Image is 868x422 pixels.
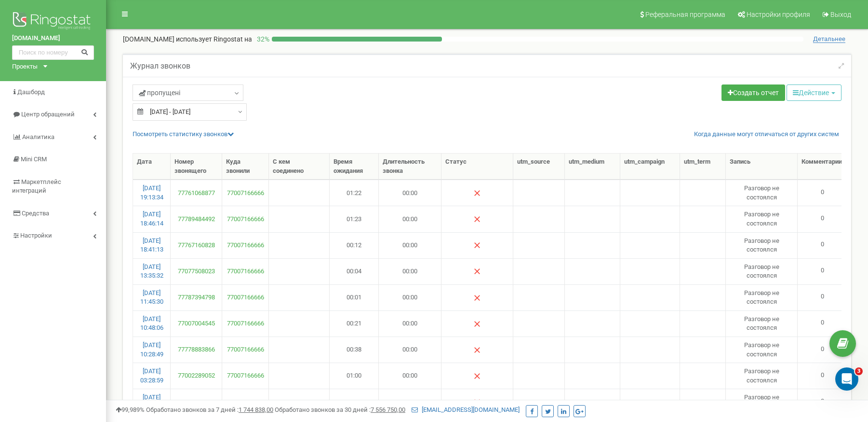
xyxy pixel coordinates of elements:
[123,34,252,44] p: [DOMAIN_NAME]
[473,372,481,380] img: Нет ответа
[140,315,163,332] a: [DATE] 10:48:06
[798,258,858,284] td: 0
[226,345,264,354] a: 77007166666
[226,293,264,302] a: 77007166666
[140,211,163,227] a: [DATE] 18:46:14
[830,11,851,18] span: Выход
[441,154,513,180] th: Статус
[835,367,858,391] iframe: Intercom live chat
[17,88,45,96] span: Дашборд
[565,154,620,180] th: utm_medium
[12,178,61,195] span: Маркетплейс интеграций
[139,88,180,98] span: пропущені
[379,206,441,232] td: 00:00
[379,232,441,258] td: 00:00
[226,189,264,198] a: 77007166666
[226,398,264,407] a: 77007166666
[379,389,441,415] td: 00:00
[473,215,481,223] img: Нет ответа
[379,154,441,180] th: Длительность звонка
[379,310,441,337] td: 00:00
[787,84,841,101] button: Действие
[855,367,863,375] span: 3
[473,294,481,302] img: Нет ответа
[726,337,798,363] td: Разговор не состоялся
[330,232,379,258] td: 00:12
[798,389,858,415] td: 0
[22,133,54,141] span: Аналитика
[726,258,798,284] td: Разговор не состоялся
[473,189,481,197] img: Нет ответа
[12,62,38,71] div: Проекты
[239,406,273,413] u: 1 744 838,00
[171,154,222,180] th: Номер звонящего
[20,232,52,239] span: Настройки
[12,10,94,34] img: Ringostat logo
[694,130,839,139] a: Когда данные могут отличаться от других систем
[813,35,845,43] span: Детальнее
[798,206,858,232] td: 0
[726,310,798,337] td: Разговор не состоялся
[747,11,810,18] span: Настройки профиля
[174,293,218,302] a: 77787394798
[133,84,243,101] a: пропущені
[798,154,858,180] th: Комментарии
[252,34,272,44] p: 32 %
[379,258,441,284] td: 00:00
[513,154,565,180] th: utm_source
[473,267,481,275] img: Нет ответа
[174,189,218,198] a: 77761068877
[371,406,405,413] u: 7 556 750,00
[645,11,725,18] span: Реферальная программа
[174,398,218,407] a: 77073231957
[226,319,264,328] a: 77007166666
[473,346,481,354] img: Нет ответа
[226,371,264,380] a: 77007166666
[21,111,75,118] span: Центр обращений
[473,241,481,249] img: Нет ответа
[12,34,94,43] a: [DOMAIN_NAME]
[222,154,268,180] th: Куда звонили
[140,237,163,253] a: [DATE] 18:41:13
[721,84,785,101] a: Создать отчет
[798,232,858,258] td: 0
[116,406,145,413] span: 99,989%
[269,154,330,180] th: С кем соединено
[620,154,680,180] th: utm_campaign
[412,406,520,413] a: [EMAIL_ADDRESS][DOMAIN_NAME]
[226,241,264,250] a: 77007166666
[330,206,379,232] td: 01:23
[174,319,218,328] a: 77007004545
[140,184,163,201] a: [DATE] 19:13:34
[726,206,798,232] td: Разговор не состоялся
[379,363,441,389] td: 00:00
[798,310,858,337] td: 0
[226,267,264,276] a: 77007166666
[726,284,798,310] td: Разговор не состоялся
[140,341,163,358] a: [DATE] 10:28:49
[140,263,163,280] a: [DATE] 13:35:32
[174,345,218,354] a: 77778883866
[330,258,379,284] td: 00:04
[174,371,218,380] a: 77002289052
[798,180,858,206] td: 0
[330,154,379,180] th: Время ожидания
[12,45,94,60] input: Поиск по номеру
[226,215,264,224] a: 77007166666
[379,337,441,363] td: 00:00
[330,310,379,337] td: 00:21
[798,284,858,310] td: 0
[130,62,190,70] h5: Журнал звонков
[21,155,47,163] span: Mini CRM
[133,130,234,138] a: Посмотреть cтатистику звонков
[473,320,481,328] img: Нет ответа
[176,35,252,43] span: использует Ringostat на
[146,406,273,413] span: Обработано звонков за 7 дней :
[726,154,798,180] th: Запись
[330,180,379,206] td: 01:22
[473,398,481,406] img: Нет ответа
[379,180,441,206] td: 00:00
[726,363,798,389] td: Разговор не состоялся
[330,337,379,363] td: 00:38
[330,389,379,415] td: 00:04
